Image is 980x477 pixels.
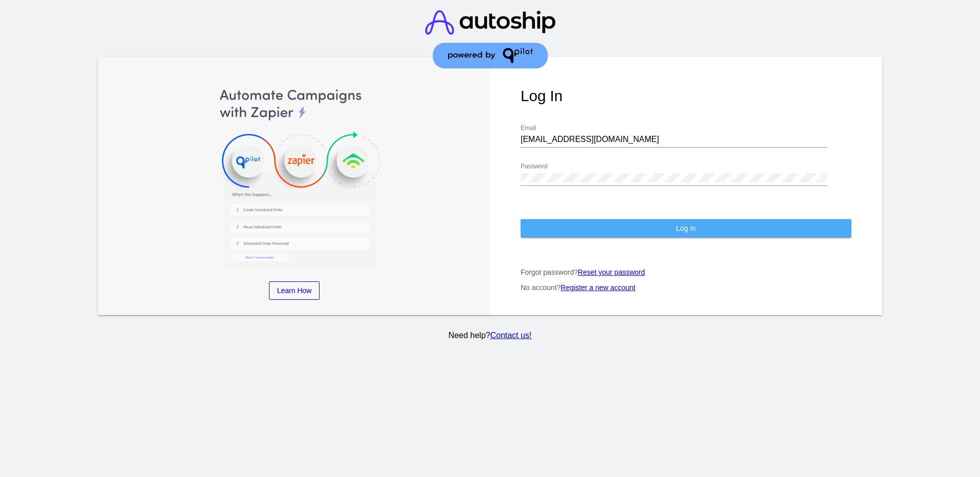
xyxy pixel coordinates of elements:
span: Learn How [277,287,312,295]
h1: Log In [521,87,851,105]
p: Forgot password? [521,268,851,276]
a: Reset your password [578,268,645,276]
button: Log In [521,219,851,237]
a: Register a new account [561,283,635,292]
p: Need help? [96,331,884,340]
p: No account? [521,283,851,292]
img: Automate Campaigns with Zapier, QPilot and Klaviyo [129,87,460,266]
a: Learn How [269,281,320,300]
span: Log In [676,224,696,232]
input: Email [521,135,827,144]
a: Contact us! [490,331,531,340]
